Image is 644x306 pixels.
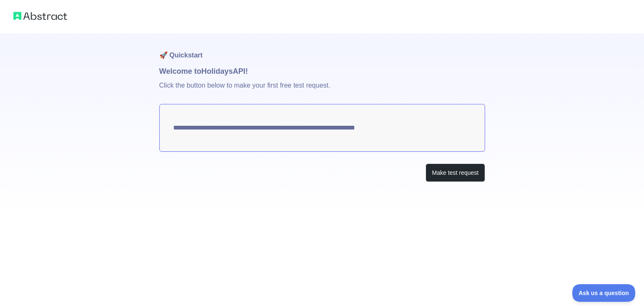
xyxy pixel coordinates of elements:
[159,65,485,77] h1: Welcome to Holidays API!
[159,34,485,65] h1: 🚀 Quickstart
[159,77,485,104] p: Click the button below to make your first free test request.
[572,284,636,302] iframe: Toggle Customer Support
[426,163,485,182] button: Make test request
[13,10,67,22] img: Abstract logo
